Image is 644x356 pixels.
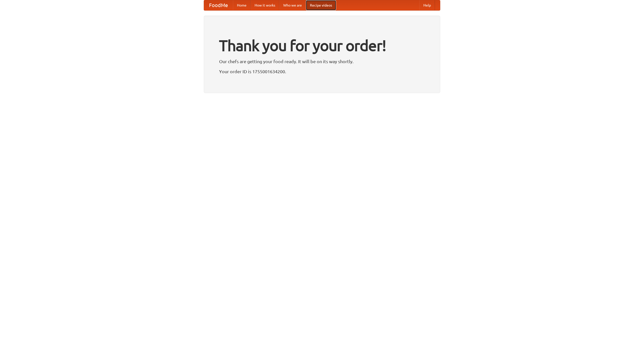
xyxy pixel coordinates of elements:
h1: Thank you for your order! [219,33,425,58]
a: Help [419,0,435,10]
a: Who we are [279,0,306,10]
a: How it works [251,0,279,10]
a: FoodMe [204,0,233,10]
a: Home [233,0,251,10]
p: Your order ID is 1755001634200. [219,68,425,75]
p: Our chefs are getting your food ready. It will be on its way shortly. [219,58,425,65]
a: Recipe videos [306,0,336,10]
